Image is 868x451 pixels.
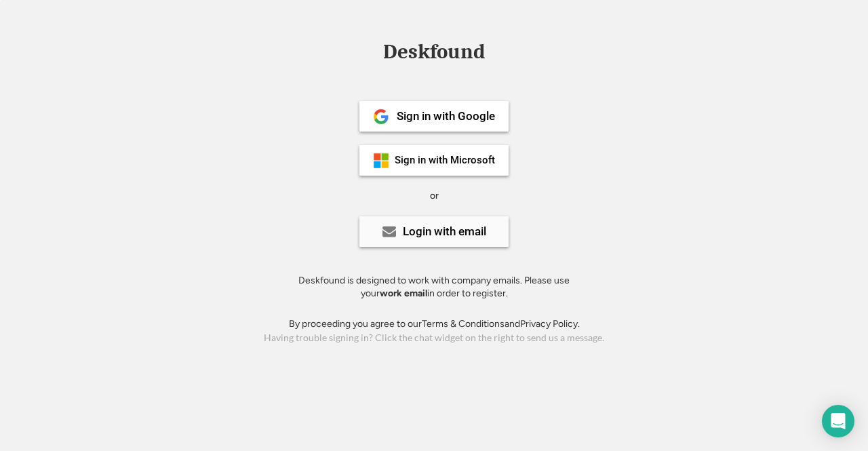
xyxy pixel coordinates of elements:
[397,111,495,122] div: Sign in with Google
[430,189,439,203] div: or
[376,41,492,62] div: Deskfound
[403,226,486,237] div: Login with email
[395,155,495,165] div: Sign in with Microsoft
[373,153,389,169] img: ms-symbollockup_mssymbol_19.png
[373,109,389,125] img: 1024px-Google__G__Logo.svg.png
[422,318,505,330] a: Terms & Conditions
[822,405,854,437] div: Open Intercom Messenger
[520,318,580,330] a: Privacy Policy.
[289,317,580,331] div: By proceeding you agree to our and
[281,274,587,300] div: Deskfound is designed to work with company emails. Please use your in order to register.
[380,288,427,299] strong: work email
